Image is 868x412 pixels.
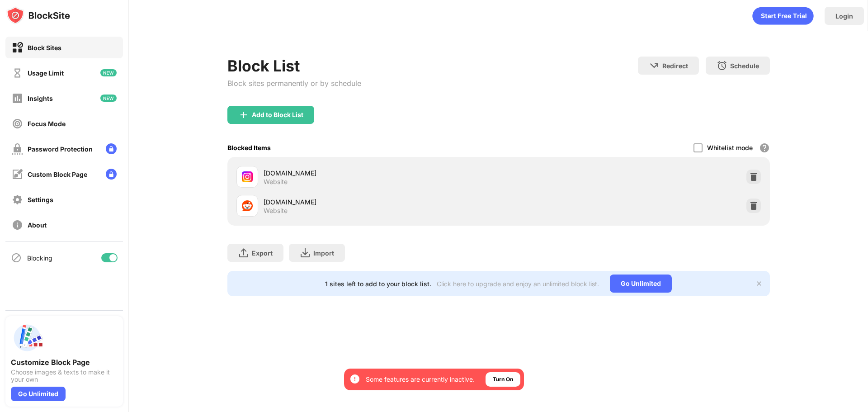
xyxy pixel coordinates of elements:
div: [DOMAIN_NAME] [264,197,499,207]
img: block-on.svg [12,42,23,53]
div: Turn On [493,375,513,384]
div: Go Unlimited [610,275,672,293]
div: Whitelist mode [707,144,753,152]
div: Settings [28,196,53,204]
img: password-protection-off.svg [12,143,23,155]
div: Password Protection [28,145,93,153]
div: About [28,221,47,229]
div: animation [752,7,814,25]
div: 1 sites left to add to your block list. [325,280,431,288]
div: Blocking [27,254,52,262]
div: Click here to upgrade and enjoy an unlimited block list. [437,280,599,288]
div: Choose images & texts to make it your own [11,369,118,383]
div: Go Unlimited [11,387,66,401]
div: Schedule [730,62,759,70]
img: lock-menu.svg [106,143,117,154]
div: Website [264,178,288,186]
img: error-circle-white.svg [349,374,360,384]
div: Import [313,249,334,257]
img: time-usage-off.svg [12,67,23,79]
div: Export [252,249,273,257]
img: focus-off.svg [12,118,23,129]
div: [DOMAIN_NAME] [264,168,499,178]
div: Focus Mode [28,120,66,128]
img: x-button.svg [755,280,763,287]
div: Custom Block Page [28,170,87,178]
img: push-custom-page.svg [11,322,43,354]
div: Some features are currently inactive. [366,375,475,384]
div: Usage Limit [28,69,64,77]
div: Redirect [662,62,688,70]
img: logo-blocksite.svg [6,6,70,24]
img: favicons [242,171,253,182]
img: customize-block-page-off.svg [12,169,23,180]
div: Login [835,12,853,20]
img: new-icon.svg [100,95,117,102]
img: about-off.svg [12,219,23,231]
img: lock-menu.svg [106,169,117,180]
img: favicons [242,200,253,211]
div: Block List [227,57,361,75]
div: Add to Block List [252,111,303,118]
div: Website [264,207,288,215]
div: Customize Block Page [11,358,118,367]
img: settings-off.svg [12,194,23,205]
div: Block Sites [28,44,61,52]
div: Insights [28,95,53,102]
div: Block sites permanently or by schedule [227,79,361,88]
img: blocking-icon.svg [11,252,22,263]
img: new-icon.svg [100,69,117,76]
div: Blocked Items [227,144,271,152]
img: insights-off.svg [12,93,23,104]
